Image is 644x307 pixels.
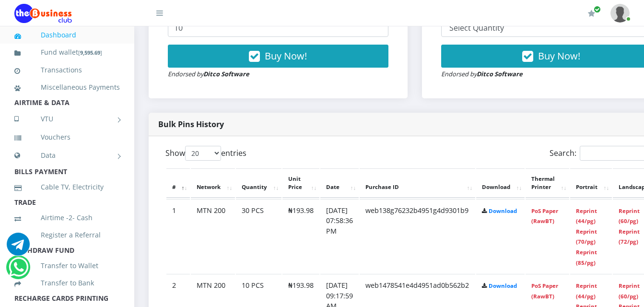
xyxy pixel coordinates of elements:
td: MTN 200 [191,199,235,273]
a: Download [489,282,517,289]
i: Renew/Upgrade Subscription [588,10,595,17]
strong: Ditco Software [203,70,249,78]
th: Download: activate to sort column ascending [476,168,525,198]
span: Renew/Upgrade Subscription [594,6,601,13]
th: Network: activate to sort column ascending [191,168,235,198]
span: Buy Now! [538,49,580,62]
a: Fund wallet[9,595.69] [14,41,120,64]
td: ₦193.98 [282,199,319,273]
label: Show entries [165,146,246,161]
a: Data [14,143,120,167]
td: 1 [166,199,190,273]
th: Date: activate to sort column ascending [320,168,359,198]
a: Reprint (72/pg) [619,228,640,246]
a: Reprint (60/pg) [619,282,640,300]
a: Airtime -2- Cash [14,207,120,229]
span: Buy Now! [265,49,307,62]
select: Showentries [185,146,221,161]
td: web138g76232b4951g4d9301b9 [360,199,475,273]
td: [DATE] 07:58:36 PM [320,199,359,273]
a: Transactions [14,59,120,81]
td: 30 PCS [236,199,281,273]
th: Portrait: activate to sort column ascending [570,168,612,198]
a: Reprint (70/pg) [576,228,597,246]
a: Vouchers [14,126,120,148]
a: Miscellaneous Payments [14,76,120,98]
a: Reprint (44/pg) [576,207,597,225]
th: Purchase ID: activate to sort column ascending [360,168,475,198]
strong: Bulk Pins History [158,119,224,130]
img: Logo [14,4,72,23]
small: [ ] [78,49,102,56]
a: Cable TV, Electricity [14,176,120,198]
a: Transfer to Bank [14,272,120,294]
a: Download [489,207,517,214]
a: Reprint (85/pg) [576,248,597,266]
th: Thermal Printer: activate to sort column ascending [526,168,569,198]
a: PoS Paper (RawBT) [531,282,558,300]
a: PoS Paper (RawBT) [531,207,558,225]
th: #: activate to sort column descending [166,168,190,198]
a: Register a Referral [14,224,120,246]
small: Endorsed by [441,70,523,78]
th: Unit Price: activate to sort column ascending [282,168,319,198]
strong: Ditco Software [477,70,523,78]
button: Buy Now! [168,45,388,68]
small: Endorsed by [168,70,249,78]
input: Enter Quantity [168,19,388,37]
a: Chat for support [7,240,30,256]
a: Reprint (44/pg) [576,282,597,300]
b: 9,595.69 [80,49,100,56]
a: Chat for support [9,263,28,279]
a: Transfer to Wallet [14,255,120,277]
a: VTU [14,107,120,131]
img: User [610,4,630,23]
a: Dashboard [14,24,120,46]
th: Quantity: activate to sort column ascending [236,168,281,198]
a: Reprint (60/pg) [619,207,640,225]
